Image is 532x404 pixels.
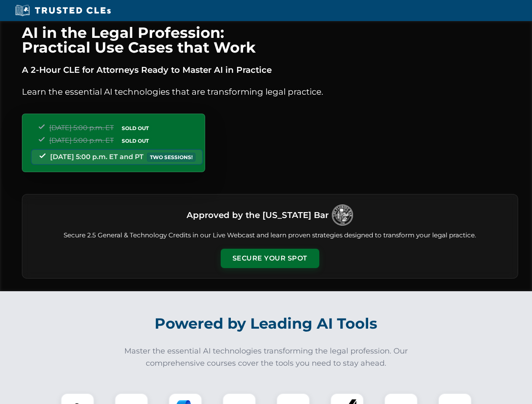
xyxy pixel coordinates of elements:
span: [DATE] 5:00 p.m. ET [49,124,114,132]
span: SOLD OUT [119,136,152,145]
h2: Powered by Leading AI Tools [33,309,500,338]
img: Trusted CLEs [13,4,113,17]
span: [DATE] 5:00 p.m. ET [49,136,114,144]
p: A 2-Hour CLE for Attorneys Ready to Master AI in Practice [22,63,518,77]
img: Logo [332,205,353,226]
p: Master the essential AI technologies transforming the legal profession. Our comprehensive courses... [119,345,414,369]
span: SOLD OUT [119,124,152,133]
h3: Approved by the [US_STATE] Bar [187,207,329,223]
h1: AI in the Legal Profession: Practical Use Cases that Work [22,25,518,55]
button: Secure Your Spot [221,249,319,268]
p: Learn the essential AI technologies that are transforming legal practice. [22,85,518,98]
p: Secure 2.5 General & Technology Credits in our Live Webcast and learn proven strategies designed ... [32,231,508,240]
